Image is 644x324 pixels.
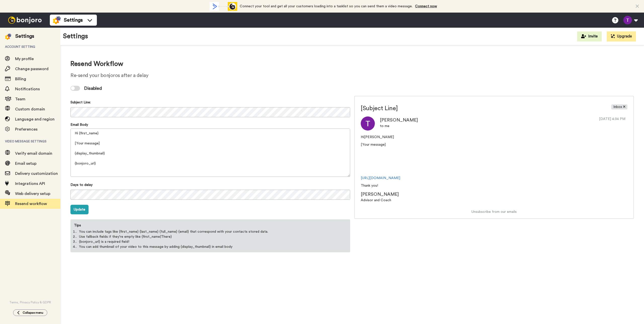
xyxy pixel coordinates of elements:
[380,118,418,122] span: [PERSON_NAME]
[611,104,627,109] span: Inbox
[6,17,44,24] img: bj-logo-header-white.svg
[79,239,342,244] li: {bonjoro_url} is a required field!
[70,73,634,78] h2: Re-send your bonjoros after a delay
[70,60,634,68] h1: Resend Workflow
[355,209,633,214] div: Unsubscribe from our emails
[240,5,413,8] span: Connect your tool and get all your customers loading into a tasklist so you can send them a video...
[70,205,89,214] button: Update
[15,127,37,131] span: Preferences
[70,122,88,127] label: Email Body
[53,16,61,24] img: settings-colored.svg
[71,220,84,228] label: Tips
[361,176,400,180] a: [URL][DOMAIN_NAME]
[577,31,602,42] button: Invite
[79,244,342,249] li: You can add thumbnail of your video to this message by adding {display_thumbnail} in email body
[70,182,93,187] label: Days to delay
[64,17,83,24] span: Settings
[15,97,25,101] span: Team
[415,5,437,8] a: Connect now
[607,31,636,42] button: Upgrade
[15,67,49,71] span: Change password
[5,33,11,40] img: settings-colored.svg
[15,117,55,121] span: Language and region
[23,311,43,315] span: Collapse menu
[15,151,52,155] span: Verify email domain
[15,77,26,81] span: Billing
[79,229,342,234] li: You can include tags like {first_name} {last_name} {full_name} {email} that correspond with your ...
[79,234,342,239] li: Use fallback fields if they're empty like {first_name|There}
[361,116,375,131] img: Taylor Klump
[63,33,88,40] h1: Settings
[361,198,391,202] span: Advisor and Coach
[15,161,36,166] span: Email setup
[15,202,47,206] span: Resend workflow
[361,135,627,140] p: Hi [PERSON_NAME]
[15,182,45,186] span: Integrations API
[13,309,47,316] button: Collapse menu
[361,104,583,112] span: [Subject Line]
[15,87,40,91] span: Notifications
[70,100,91,105] label: Subject Line:
[361,192,399,196] span: [PERSON_NAME]
[15,33,34,40] div: Settings
[15,172,58,176] span: Delivery customization
[597,116,627,121] span: [DATE] 4:34 PM
[15,192,50,196] span: Web delivery setup
[84,85,102,92] span: Disabled
[15,57,34,61] span: My profile
[210,2,237,11] div: animation
[380,124,389,128] span: to me
[15,107,45,111] span: Custom domain
[361,183,627,188] p: Thank you!
[361,142,627,147] p: [Your message]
